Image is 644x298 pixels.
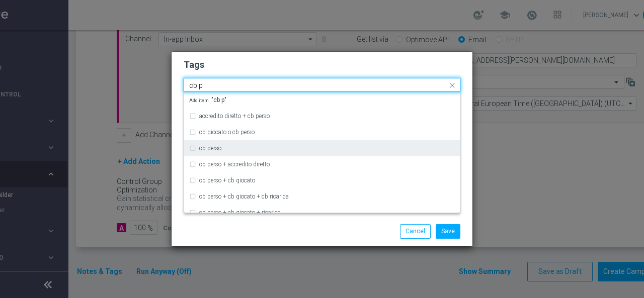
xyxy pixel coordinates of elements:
div: accredito diretto + cb perso [189,108,455,124]
h2: Tags [184,59,460,71]
label: cb perso + cb giocato [199,177,255,183]
button: Cancel [400,224,431,238]
div: cb perso + cb giocato + cb ricarica [189,188,455,205]
div: cb perso + cb giocato + ricarica [189,205,455,221]
label: cb perso + cb giocato + cb ricarica [199,193,289,200]
div: cb perso + cb giocato [189,172,455,188]
label: cb perso [199,145,221,151]
span: Add item [189,97,211,103]
ng-select: star, up-selling [184,78,460,92]
label: cb perso + accredito diretto [199,161,270,167]
label: cb giocato o cb perso [199,129,255,135]
label: cb perso + cb giocato + ricarica [199,210,281,216]
span: "cb p" [189,97,226,103]
ng-dropdown-panel: Options list [184,92,460,213]
label: accredito diretto + cb perso [199,113,270,119]
div: cb giocato o cb perso [189,124,455,140]
div: cb perso + accredito diretto [189,156,455,172]
div: cb perso [189,140,455,156]
button: Save [436,224,460,238]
